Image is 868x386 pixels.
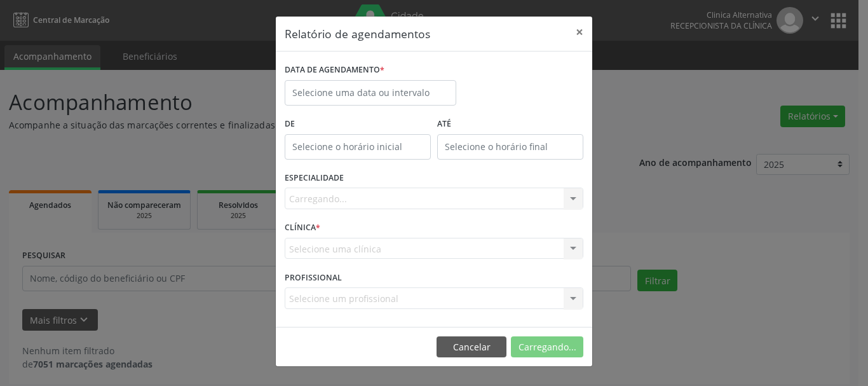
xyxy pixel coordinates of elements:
label: De [285,114,431,134]
label: ESPECIALIDADE [285,169,344,188]
input: Selecione o horário inicial [285,134,431,160]
label: PROFISSIONAL [285,268,342,287]
input: Selecione o horário final [437,134,583,160]
label: ATÉ [437,114,583,134]
label: DATA DE AGENDAMENTO [285,60,384,80]
h5: Relatório de agendamentos [285,25,430,42]
button: Close [567,17,592,48]
button: Carregando... [511,336,583,358]
label: CLÍNICA [285,218,320,238]
input: Selecione uma data ou intervalo [285,80,456,106]
button: Cancelar [437,336,506,358]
